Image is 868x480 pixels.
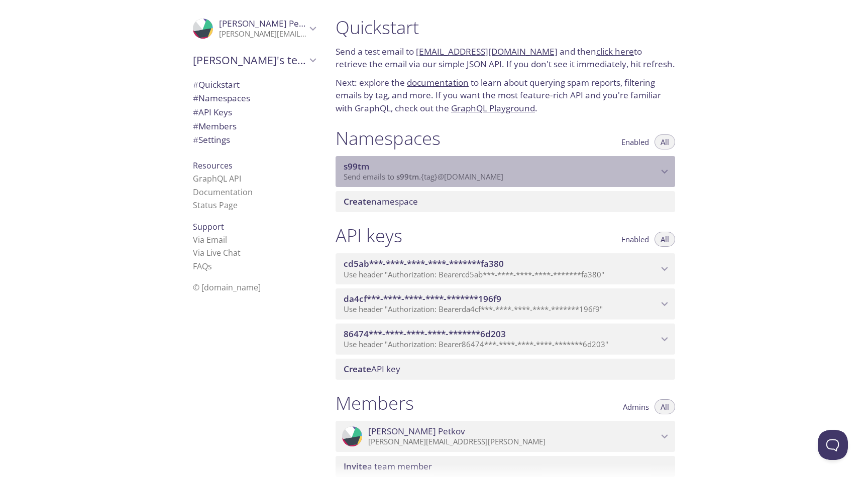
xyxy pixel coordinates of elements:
button: Enabled [615,134,655,149]
button: Enabled [615,232,655,247]
span: s99tm [344,161,369,172]
div: s99tm namespace [336,156,675,187]
span: Members [193,120,237,132]
span: [PERSON_NAME] Petkov [368,426,465,437]
h1: API keys [336,224,402,247]
iframe: Help Scout Beacon - Open [818,430,848,460]
span: # [193,92,198,104]
div: Ivan Petkov [185,12,323,45]
div: API Keys [185,105,323,119]
div: Quickstart [185,78,323,92]
span: Quickstart [193,79,240,90]
span: Settings [193,134,230,145]
span: [PERSON_NAME] Petkov [219,18,316,29]
h1: Namespaces [336,127,441,149]
a: Status Page [193,200,238,211]
span: Support [193,221,224,232]
div: Ivan's team [185,47,323,73]
div: Invite a team member [336,456,675,477]
button: All [655,134,675,149]
p: Next: explore the to learn about querying spam reports, filtering emails by tag, and more. If you... [336,76,675,115]
span: Resources [193,160,233,171]
span: © [DOMAIN_NAME] [193,282,261,293]
h1: Members [336,392,414,414]
span: s [208,261,212,272]
p: [PERSON_NAME][EMAIL_ADDRESS][PERSON_NAME] [219,29,306,39]
a: Documentation [193,187,253,198]
div: Create namespace [336,191,675,212]
span: [PERSON_NAME]'s team [193,53,306,67]
a: Via Email [193,234,227,245]
a: [EMAIL_ADDRESS][DOMAIN_NAME] [416,46,558,57]
a: GraphQL API [193,173,241,184]
span: Send emails to . {tag} @[DOMAIN_NAME] [344,172,503,182]
span: # [193,106,198,118]
span: Create [344,363,371,375]
a: FAQ [193,261,212,272]
span: namespace [344,196,418,207]
span: # [193,79,198,90]
button: All [655,232,675,247]
span: Create [344,196,371,207]
a: Via Live Chat [193,247,241,258]
div: Ivan Petkov [336,421,675,452]
span: API key [344,363,400,375]
span: # [193,134,198,145]
span: s99tm [396,172,419,182]
p: [PERSON_NAME][EMAIL_ADDRESS][PERSON_NAME] [368,437,658,447]
span: API Keys [193,106,232,118]
a: click here [596,46,634,57]
div: Create API Key [336,359,675,380]
button: Admins [617,399,655,414]
p: Send a test email to and then to retrieve the email via our simple JSON API. If you don't see it ... [336,45,675,71]
span: Namespaces [193,92,250,104]
div: Members [185,119,323,133]
span: # [193,120,198,132]
a: GraphQL Playground [451,102,535,114]
a: documentation [407,77,469,88]
div: Namespaces [185,91,323,105]
div: Team Settings [185,133,323,147]
h1: Quickstart [336,16,675,39]
button: All [655,399,675,414]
